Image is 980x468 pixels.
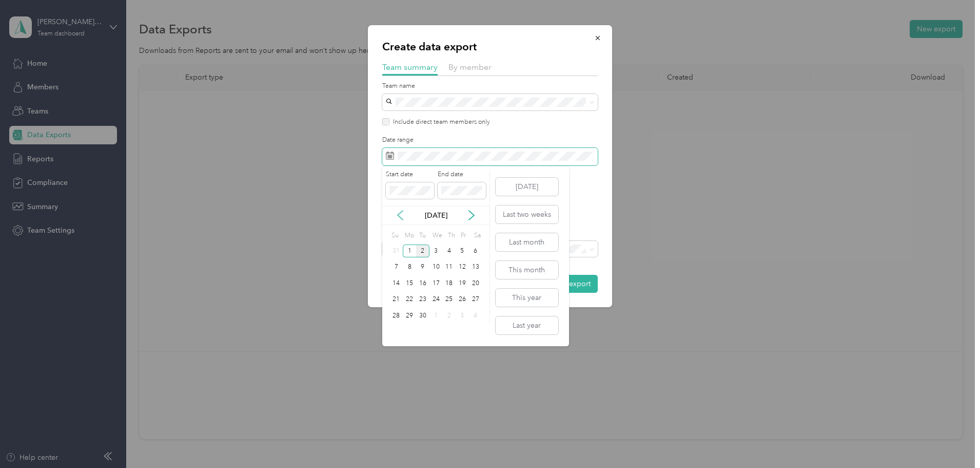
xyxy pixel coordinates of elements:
[459,229,469,243] div: Fr
[389,118,490,127] label: Include direct team members only
[431,229,443,243] div: We
[473,229,482,243] div: Sa
[382,136,598,145] label: Date range
[403,293,416,306] div: 22
[403,277,416,290] div: 15
[442,309,456,322] div: 2
[415,210,458,221] p: [DATE]
[448,62,492,72] span: By member
[496,261,558,279] button: This month
[456,261,469,274] div: 12
[496,233,558,251] button: Last month
[390,229,400,243] div: Su
[382,62,438,72] span: Team summary
[456,293,469,306] div: 26
[442,245,456,257] div: 4
[416,293,429,306] div: 23
[403,229,414,243] div: Mo
[382,40,598,54] p: Create data export
[390,245,403,257] div: 31
[390,261,403,274] div: 7
[429,245,443,257] div: 3
[923,410,980,468] iframe: Everlance-gr Chat Button Frame
[390,293,403,306] div: 21
[429,261,443,274] div: 10
[456,277,469,290] div: 19
[496,178,558,196] button: [DATE]
[429,309,443,322] div: 1
[438,170,486,179] label: End date
[403,261,416,274] div: 8
[496,289,558,307] button: This year
[442,293,456,306] div: 25
[469,277,482,290] div: 20
[469,293,482,306] div: 27
[456,309,469,322] div: 3
[390,277,403,290] div: 14
[390,309,403,322] div: 28
[442,277,456,290] div: 18
[496,205,558,223] button: Last two weeks
[403,309,416,322] div: 29
[442,261,456,274] div: 11
[418,229,427,243] div: Tu
[429,293,443,306] div: 24
[416,245,429,257] div: 2
[469,309,482,322] div: 4
[382,82,598,91] label: Team name
[416,261,429,274] div: 9
[403,245,416,257] div: 1
[416,309,429,322] div: 30
[469,261,482,274] div: 13
[496,316,558,334] button: Last year
[469,245,482,257] div: 6
[429,277,443,290] div: 17
[446,229,456,243] div: Th
[416,277,429,290] div: 16
[456,245,469,257] div: 5
[386,170,434,179] label: Start date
